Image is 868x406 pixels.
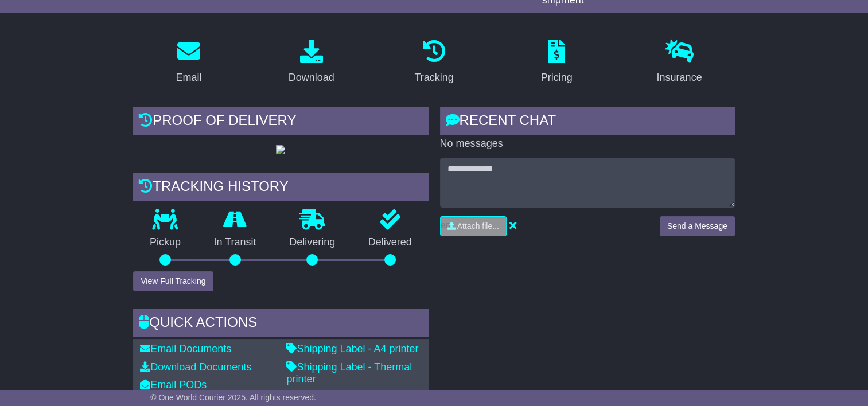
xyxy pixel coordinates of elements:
[660,216,735,236] button: Send a Message
[289,70,334,85] div: Download
[440,138,735,150] p: No messages
[440,107,735,138] div: RECENT CHAT
[649,36,709,89] a: Insurance
[133,173,428,204] div: Tracking history
[176,70,202,85] div: Email
[140,379,207,391] a: Email PODs
[133,271,213,291] button: View Full Tracking
[133,107,428,138] div: Proof of Delivery
[133,236,197,249] p: Pickup
[276,145,285,154] img: GetPodImage
[273,236,352,249] p: Delivering
[140,343,231,354] a: Email Documents
[281,36,342,89] a: Download
[150,393,316,402] span: © One World Courier 2025. All rights reserved.
[169,36,209,89] a: Email
[541,70,573,85] div: Pricing
[352,236,429,249] p: Delivered
[133,309,428,339] div: Quick Actions
[286,361,412,385] a: Shipping Label - Thermal printer
[140,361,251,373] a: Download Documents
[534,36,580,89] a: Pricing
[656,70,702,85] div: Insurance
[286,343,418,354] a: Shipping Label - A4 printer
[407,36,461,89] a: Tracking
[197,236,273,249] p: In Transit
[414,70,453,85] div: Tracking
